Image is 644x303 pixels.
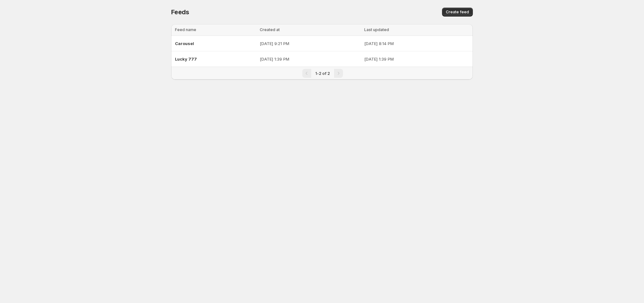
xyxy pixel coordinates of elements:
span: Create feed [446,10,469,15]
span: Last updated [364,27,389,32]
button: Create feed [442,8,473,16]
span: 1-2 of 2 [315,71,330,76]
p: [DATE] 1:39 PM [364,56,469,62]
p: [DATE] 8:14 PM [364,40,469,47]
p: [DATE] 9:21 PM [260,40,360,47]
span: Feeds [171,8,189,16]
span: Feed name [175,27,196,32]
span: Created at [260,27,280,32]
p: [DATE] 1:39 PM [260,56,360,62]
nav: Pagination [171,67,473,80]
span: Lucky 777 [175,56,197,62]
span: Carousel [175,41,194,46]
